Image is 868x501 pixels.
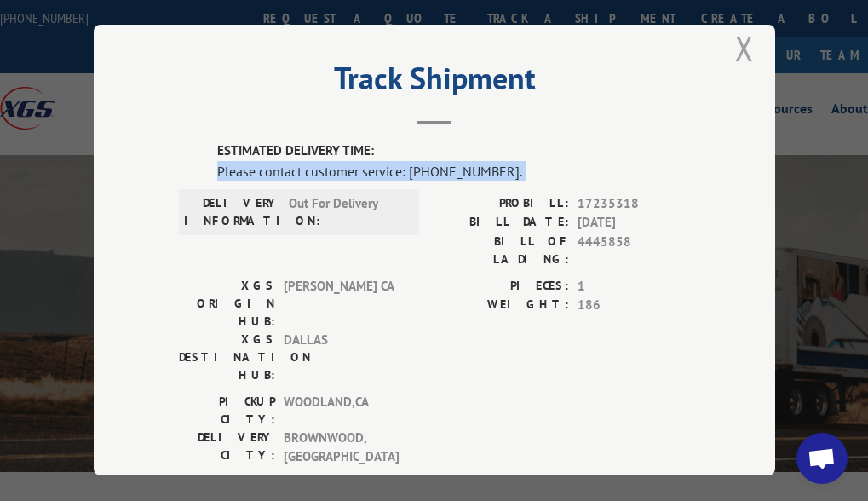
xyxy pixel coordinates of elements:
label: PIECES: [434,277,569,297]
label: XGS ORIGIN HUB: [179,277,275,331]
label: BILL DATE: [434,213,569,233]
span: [DATE] [578,213,690,233]
span: 17235318 [578,194,690,214]
span: 186 [578,296,690,315]
label: XGS DESTINATION HUB: [179,331,275,384]
span: [PERSON_NAME] CA [284,277,399,331]
label: PICKUP CITY: [179,393,275,429]
span: Out For Delivery [289,194,404,230]
div: Open chat [796,433,848,484]
span: 1 [578,277,690,297]
label: DELIVERY INFORMATION: [184,194,280,230]
label: ESTIMATED DELIVERY TIME: [217,141,690,161]
button: Close modal [735,26,754,71]
label: BILL OF LADING: [434,233,569,268]
span: WOODLAND , CA [284,393,399,429]
div: Please contact customer service: [PHONE_NUMBER]. [217,161,690,181]
span: BROWNWOOD , [GEOGRAPHIC_DATA] [284,429,399,467]
span: 4445858 [578,233,690,268]
h2: Track Shipment [179,66,690,99]
label: WEIGHT: [434,296,569,315]
label: DELIVERY CITY: [179,429,275,467]
label: PROBILL: [434,194,569,214]
span: DALLAS [284,331,399,384]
